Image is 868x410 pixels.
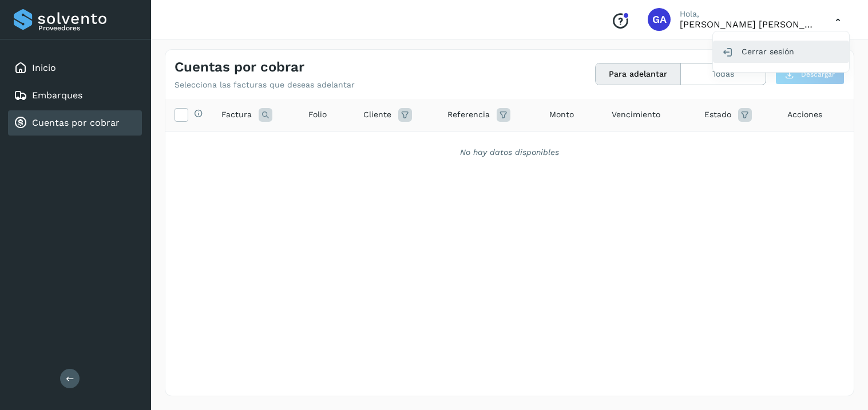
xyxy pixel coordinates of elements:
[8,110,142,136] div: Cuentas por cobrar
[8,83,142,108] div: Embarques
[32,117,120,128] a: Cuentas por cobrar
[32,62,56,73] a: Inicio
[8,55,142,81] div: Inicio
[713,41,849,62] div: Cerrar sesión
[32,90,82,101] a: Embarques
[38,24,137,32] p: Proveedores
